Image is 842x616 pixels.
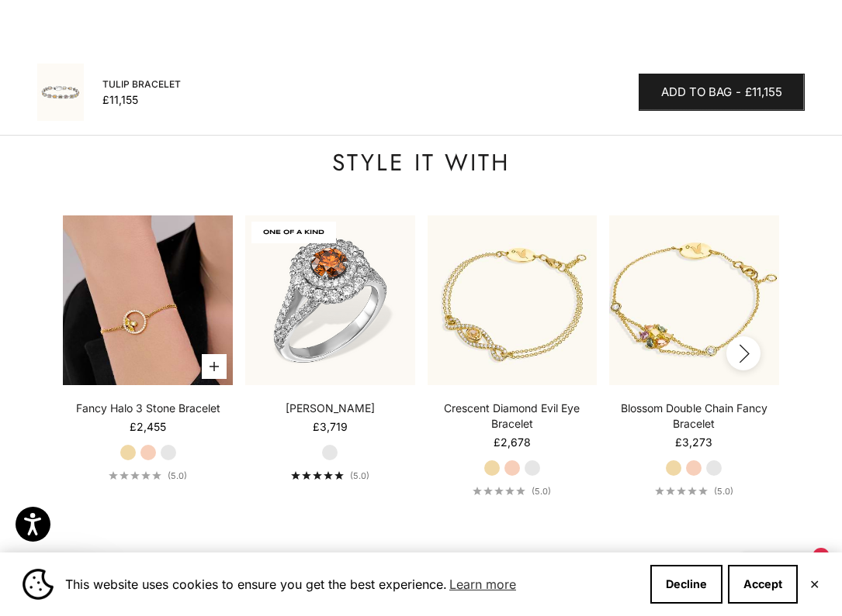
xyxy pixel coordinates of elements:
[714,486,733,497] span: (5.0)
[76,401,220,416] a: Fancy Halo 3 Stone Bracelet
[291,470,369,481] a: 5.0 out of 5.0 stars(5.0)
[675,435,712,450] sale-price: £3,273
[286,401,375,416] a: [PERSON_NAME]
[532,486,551,497] span: (5.0)
[447,573,518,596] a: Learn more
[102,77,181,92] span: Tulip Bracelet
[655,486,733,497] a: 5.0 out of 5.0 stars(5.0)
[609,215,779,385] a: #YellowGold #RoseGold #WhiteGold
[809,580,819,589] button: Close
[63,215,233,385] img: #YellowGold #RoseGold #WhiteGold
[251,222,336,243] span: ONE OF A KIND
[473,486,551,497] a: 5.0 out of 5.0 stars(5.0)
[109,471,161,480] div: 5.0 out of 5.0 stars
[109,470,187,481] a: 5.0 out of 5.0 stars(5.0)
[65,573,638,596] span: This website uses cookies to ensure you get the best experience.
[428,215,598,385] img: #YellowGold
[650,565,722,604] button: Decline
[168,470,187,481] span: (5.0)
[609,401,779,432] a: Blossom Double Chain Fancy Bracelet
[428,215,598,385] a: #YellowGold #WhiteGold #RoseGold
[245,215,415,385] img: #YellowGold #WhiteGold #RoseGold
[37,64,84,121] img: #YellowGold #WhiteGold #RoseGold
[661,83,732,102] span: Add to bag
[639,74,805,111] button: Add to bag-£11,155
[728,565,798,604] button: Accept
[655,487,708,495] div: 5.0 out of 5.0 stars
[130,419,166,435] sale-price: £2,455
[63,147,778,178] p: STYLE IT WITH
[291,471,344,480] div: 5.0 out of 5.0 stars
[473,487,525,495] div: 5.0 out of 5.0 stars
[428,401,598,432] a: Crescent Diamond Evil Eye Bracelet
[745,83,782,102] span: £11,155
[494,435,531,450] sale-price: £2,678
[313,419,348,435] sale-price: £3,719
[350,470,369,481] span: (5.0)
[609,215,779,385] img: #YellowGold
[102,92,138,108] sale-price: £11,155
[23,569,54,600] img: Cookie banner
